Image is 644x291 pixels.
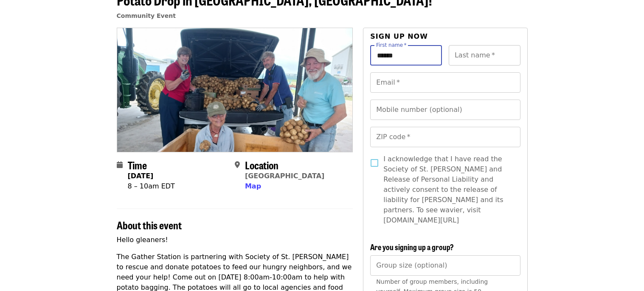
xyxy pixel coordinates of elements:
span: I acknowledge that I have read the Society of St. [PERSON_NAME] and Release of Personal Liability... [383,154,513,225]
span: Time [128,157,147,172]
span: Map [245,182,261,190]
div: 8 – 10am EDT [128,181,175,191]
p: Hello gleaners! [117,235,353,245]
span: About this event [117,217,182,232]
input: Last name [449,45,520,66]
span: Are you signing up a group? [370,241,454,252]
a: [GEOGRAPHIC_DATA] [245,172,324,180]
button: Map [245,181,261,191]
span: Sign up now [370,32,428,40]
label: First name [376,43,407,48]
i: calendar icon [117,161,123,169]
input: [object Object] [370,255,520,276]
span: Location [245,157,278,172]
input: Email [370,72,520,93]
img: Potato Drop in New Hill, NC! organized by Society of St. Andrew [117,28,353,151]
strong: [DATE] [128,172,154,180]
input: Mobile number (optional) [370,100,520,120]
input: ZIP code [370,127,520,147]
a: Community Event [117,12,176,19]
input: First name [370,45,442,66]
i: map-marker-alt icon [235,161,240,169]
